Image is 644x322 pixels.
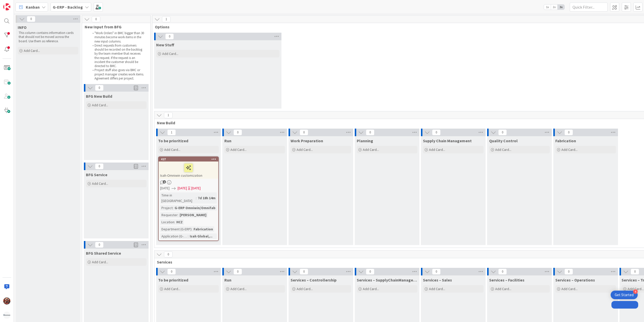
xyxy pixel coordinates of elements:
[160,192,196,204] div: Time in [GEOGRAPHIC_DATA]
[159,157,218,162] div: 427
[233,129,242,135] span: 0
[164,251,173,257] span: 0
[3,3,10,10] img: Visit kanbanzone.com
[192,226,214,232] div: Fabrication
[164,112,173,118] span: 1
[165,33,174,39] span: 0
[611,291,638,299] div: Open Get Started checklist, remaining modules: 4
[90,68,145,80] li: Project stuff also goes via BMC or project manager creates work items. Agreement differs per proj...
[544,5,551,10] span: 1x
[95,85,104,91] span: 0
[92,260,108,264] span: Add Card...
[366,269,374,275] span: 0
[489,138,518,143] span: Quality Control
[224,277,231,283] span: Run
[291,138,323,143] span: Work Preparation
[160,212,178,218] div: Requester
[160,205,173,211] div: Project
[24,48,40,53] span: Add Card...
[498,129,507,135] span: 0
[164,147,180,152] span: Add Card...
[160,219,174,225] div: Location
[628,287,644,291] span: Add Card...
[291,277,337,283] span: Services – Controllership
[178,212,208,218] div: [PERSON_NAME]
[167,129,176,135] span: 1
[3,312,10,319] img: avatar
[197,195,217,201] div: 7d 18h 14m
[297,287,313,291] span: Add Card...
[160,233,188,239] div: Application (G-ERP)
[561,147,578,152] span: Add Card...
[423,277,452,283] span: Services – Sales
[423,138,472,143] span: Supply Chain Management
[233,269,242,275] span: 0
[27,16,35,22] span: 0
[178,212,178,218] span: :
[495,287,511,291] span: Add Card...
[163,180,166,184] span: 2
[633,289,638,294] div: 4
[432,269,441,275] span: 0
[631,269,639,275] span: 0
[555,138,576,143] span: Fabrication
[162,16,171,22] span: 1
[160,226,192,232] div: Department (G-ERP)
[570,3,608,12] input: Quick Filter...
[188,233,188,239] span: :
[498,269,507,275] span: 0
[162,51,178,56] span: Add Card...
[92,181,108,186] span: Add Card...
[92,103,108,107] span: Add Card...
[26,4,40,10] span: Kanban
[230,287,247,291] span: Add Card...
[558,5,564,10] span: 3x
[489,277,524,283] span: Services – Facilities
[175,219,184,225] div: HCZ
[432,129,441,135] span: 0
[363,147,379,152] span: Add Card...
[429,287,445,291] span: Add Card...
[615,292,634,297] div: Get Started
[92,16,100,22] span: 0
[357,138,373,143] span: Planning
[161,157,218,161] div: 427
[3,297,10,305] img: JK
[90,44,145,68] li: Direct requests from customers should be recorded on the backlog by the team member that receives...
[300,269,308,275] span: 0
[19,31,77,43] p: This column contains information cards that should not be moved across the board. Use them as ref...
[86,172,107,177] span: BFG Service
[95,163,104,169] span: 0
[156,42,174,47] span: New Stuff
[178,186,187,191] span: [DATE]
[300,129,308,135] span: 0
[366,129,374,135] span: 0
[174,219,175,225] span: :
[164,287,180,291] span: Add Card...
[158,138,188,143] span: To be prioritized
[95,242,104,248] span: 0
[159,162,218,179] div: Isah-Omniwin customization
[159,157,218,179] div: 427Isah-Omniwin customization
[564,129,573,135] span: 0
[363,287,379,291] span: Add Card...
[192,226,192,232] span: :
[429,147,445,152] span: Add Card...
[555,277,595,283] span: Services – Operations
[196,195,197,201] span: :
[551,5,558,10] span: 2x
[90,31,145,44] li: "Work Orders" in BMC bigger than 30 minutes become work items in the new input columns.
[564,269,573,275] span: 0
[173,205,217,211] div: G-ERP Omniwin/Omnifab
[357,277,417,283] span: Services – SupplyChainManagement
[495,147,511,152] span: Add Card...
[191,186,201,191] div: [DATE]
[85,24,144,29] span: New Input from BFG
[86,251,121,256] span: BFG Shared Service
[188,233,214,239] div: Isah Global,...
[230,147,247,152] span: Add Card...
[173,205,173,211] span: :
[158,277,188,283] span: To be prioritized
[167,269,176,275] span: 0
[18,25,27,30] span: INFO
